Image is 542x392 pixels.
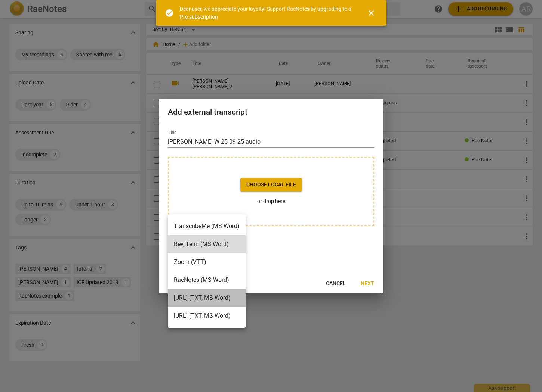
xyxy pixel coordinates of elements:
[168,253,246,271] li: Zoom (VTT)
[180,5,353,21] div: Dear user, we appreciate your loyalty! Support RaeNotes by upgrading to a
[362,4,380,22] button: Close
[168,235,246,253] li: Rev, Temi (MS Word)
[168,289,246,307] li: [URL] (TXT, MS Word)
[180,14,218,20] a: Pro subscription
[168,307,246,325] li: [URL] (TXT, MS Word)
[367,9,376,18] span: close
[168,271,246,289] li: RaeNotes (MS Word)
[165,9,174,18] span: check_circle
[168,217,246,235] li: TranscribeMe (MS Word)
